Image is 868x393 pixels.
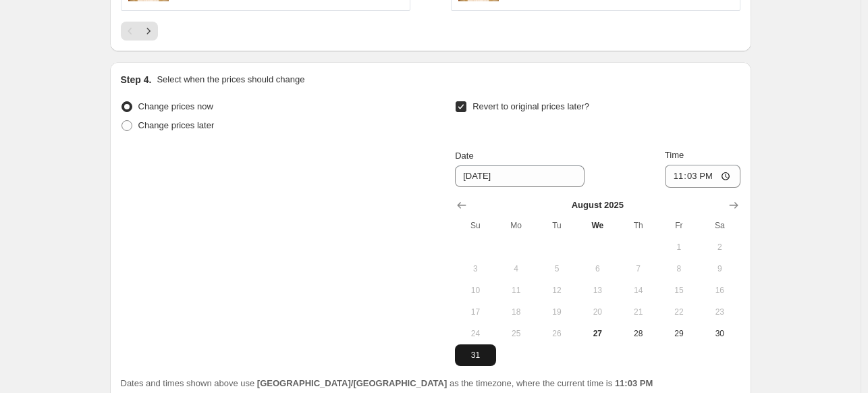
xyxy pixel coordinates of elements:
[659,215,699,236] th: Friday
[257,378,447,388] b: [GEOGRAPHIC_DATA]/[GEOGRAPHIC_DATA]
[664,307,694,317] span: 22
[659,280,699,301] button: Friday August 15 2025
[138,101,213,111] span: Change prices now
[699,236,740,258] button: Saturday August 2 2025
[537,301,577,323] button: Tuesday August 19 2025
[501,285,531,296] span: 11
[455,344,495,366] button: Sunday August 31 2025
[623,220,653,231] span: Th
[582,307,612,317] span: 20
[664,285,694,296] span: 15
[542,220,572,231] span: Tu
[664,263,694,274] span: 8
[623,307,653,317] span: 21
[582,328,612,339] span: 27
[455,301,495,323] button: Sunday August 17 2025
[496,280,537,301] button: Monday August 11 2025
[724,196,743,215] button: Show next month, September 2025
[542,328,572,339] span: 26
[121,378,653,388] span: Dates and times shown above use as the timezone, where the current time is
[659,236,699,258] button: Friday August 1 2025
[665,165,740,188] input: 12:00
[582,263,612,274] span: 6
[618,323,658,344] button: Thursday August 28 2025
[501,307,531,317] span: 18
[537,323,577,344] button: Tuesday August 26 2025
[659,258,699,280] button: Friday August 8 2025
[699,280,740,301] button: Saturday August 16 2025
[577,215,618,236] th: Wednesday
[659,301,699,323] button: Friday August 22 2025
[542,263,572,274] span: 5
[455,151,473,161] span: Date
[472,101,589,111] span: Revert to original prices later?
[664,220,694,231] span: Fr
[455,258,495,280] button: Sunday August 3 2025
[460,263,490,274] span: 3
[699,323,740,344] button: Saturday August 30 2025
[496,258,537,280] button: Monday August 4 2025
[460,350,490,361] span: 31
[537,280,577,301] button: Tuesday August 12 2025
[496,323,537,344] button: Monday August 25 2025
[623,263,653,274] span: 7
[455,323,495,344] button: Sunday August 24 2025
[138,120,215,130] span: Change prices later
[455,215,495,236] th: Sunday
[496,215,537,236] th: Monday
[618,258,658,280] button: Thursday August 7 2025
[577,323,618,344] button: Today Wednesday August 27 2025
[537,258,577,280] button: Tuesday August 5 2025
[537,215,577,236] th: Tuesday
[618,215,658,236] th: Thursday
[577,258,618,280] button: Wednesday August 6 2025
[577,301,618,323] button: Wednesday August 20 2025
[699,301,740,323] button: Saturday August 23 2025
[582,220,612,231] span: We
[705,263,734,274] span: 9
[577,280,618,301] button: Wednesday August 13 2025
[542,307,572,317] span: 19
[139,22,158,41] button: Next
[157,73,304,86] p: Select when the prices should change
[618,280,658,301] button: Thursday August 14 2025
[659,323,699,344] button: Friday August 29 2025
[501,263,531,274] span: 4
[542,285,572,296] span: 12
[699,258,740,280] button: Saturday August 9 2025
[618,301,658,323] button: Thursday August 21 2025
[705,220,734,231] span: Sa
[582,285,612,296] span: 13
[664,242,694,253] span: 1
[665,150,684,160] span: Time
[460,307,490,317] span: 17
[121,22,158,41] nav: Pagination
[623,285,653,296] span: 14
[623,328,653,339] span: 28
[460,220,490,231] span: Su
[496,301,537,323] button: Monday August 18 2025
[615,378,653,388] b: 11:03 PM
[121,73,152,86] h2: Step 4.
[705,242,734,253] span: 2
[455,165,585,187] input: 8/27/2025
[501,328,531,339] span: 25
[705,285,734,296] span: 16
[460,285,490,296] span: 10
[455,280,495,301] button: Sunday August 10 2025
[501,220,531,231] span: Mo
[452,196,471,215] button: Show previous month, July 2025
[699,215,740,236] th: Saturday
[705,328,734,339] span: 30
[664,328,694,339] span: 29
[705,307,734,317] span: 23
[460,328,490,339] span: 24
